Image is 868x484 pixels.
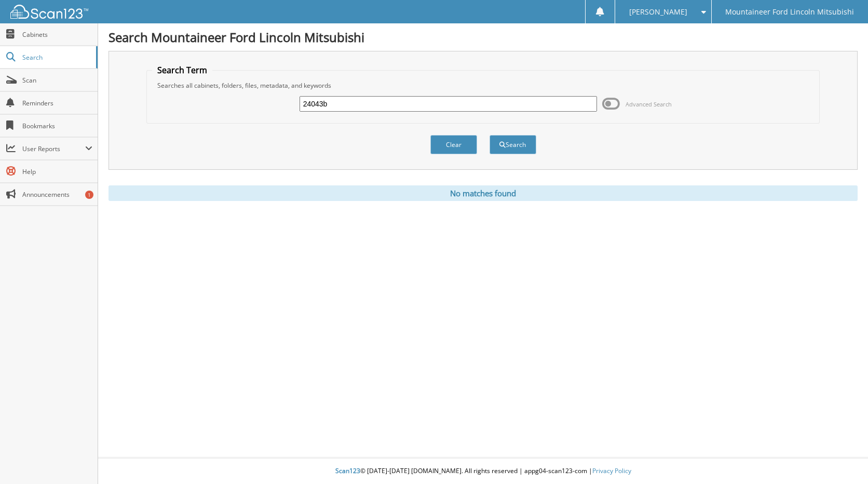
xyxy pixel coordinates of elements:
[22,30,92,39] span: Cabinets
[490,135,536,154] button: Search
[629,9,687,15] span: [PERSON_NAME]
[592,466,631,475] a: Privacy Policy
[108,185,858,201] div: No matches found
[22,190,92,199] span: Announcements
[22,144,85,153] span: User Reports
[22,167,92,176] span: Help
[335,466,360,475] span: Scan123
[22,53,91,62] span: Search
[22,76,92,85] span: Scan
[626,100,672,108] span: Advanced Search
[108,29,858,46] h1: Search Mountaineer Ford Lincoln Mitsubishi
[152,64,212,76] legend: Search Term
[85,191,93,199] div: 1
[10,5,88,19] img: scan123-logo-white.svg
[152,81,814,90] div: Searches all cabinets, folders, files, metadata, and keywords
[98,459,868,484] div: © [DATE]-[DATE] [DOMAIN_NAME]. All rights reserved | appg04-scan123-com |
[430,135,477,154] button: Clear
[725,9,854,15] span: Mountaineer Ford Lincoln Mitsubishi
[22,99,92,107] span: Reminders
[22,122,92,130] span: Bookmarks
[816,434,868,484] iframe: Chat Widget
